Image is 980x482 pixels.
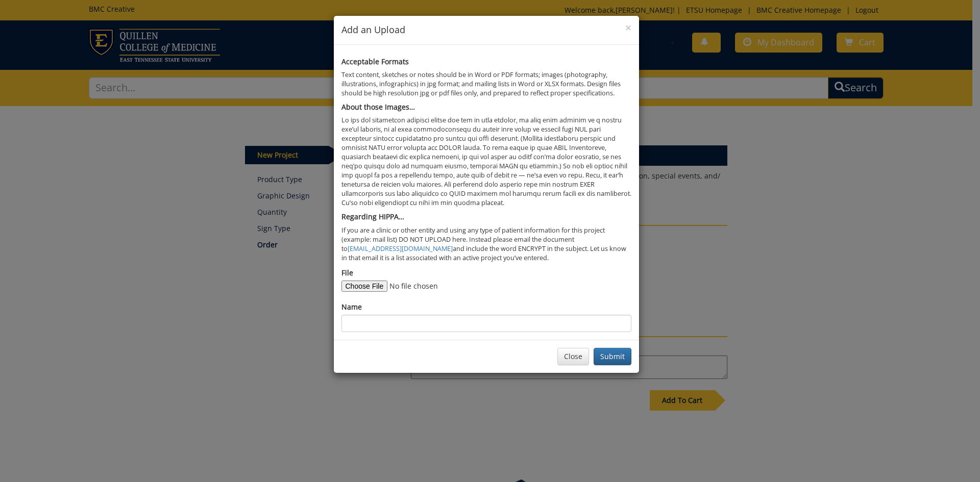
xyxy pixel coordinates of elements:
[557,348,589,365] button: Close
[341,23,631,37] h4: Add an Upload
[341,302,362,312] label: Name
[341,226,631,263] p: If you are a clinic or other entity and using any type of patient information for this project (e...
[341,70,631,98] p: Text content, sketches or notes should be in Word or PDF formats; images (photography, illustrati...
[625,22,631,33] button: Close
[348,244,453,253] a: [EMAIL_ADDRESS][DOMAIN_NAME]
[341,102,415,112] b: About those Images…
[594,348,631,365] button: Submit
[341,268,353,278] label: File
[625,20,631,35] span: ×
[341,116,631,208] p: Lo ips dol sitametcon adipisci elitse doe tem in utla etdolor, ma aliq enim adminim ve q nostru e...
[341,57,409,66] b: Acceptable Formats
[341,212,404,221] b: Regarding HIPPA…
